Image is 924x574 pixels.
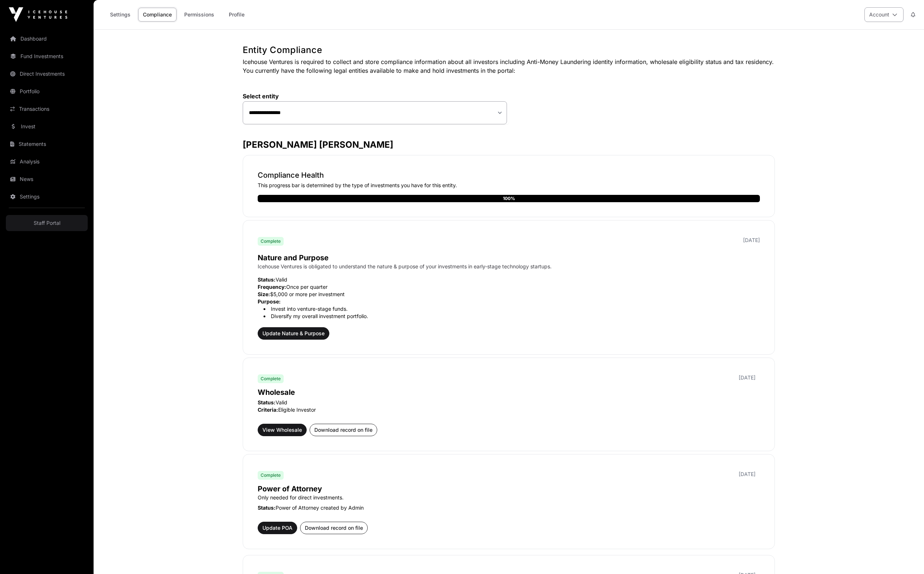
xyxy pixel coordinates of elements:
button: View Wholesale [258,424,307,436]
h3: [PERSON_NAME] [PERSON_NAME] [243,139,775,151]
span: Size: [258,291,270,297]
span: Update POA [262,524,292,532]
p: Only needed for direct investments. [258,494,760,501]
a: Permissions [179,8,219,22]
p: Compliance Health [258,170,760,180]
a: Dashboard [6,31,88,47]
p: Eligible Investor [258,406,760,413]
p: Valid [258,399,760,406]
span: Update Nature & Purpose [262,330,325,337]
p: [DATE] [739,471,756,478]
span: Complete [261,472,281,478]
a: Statements [6,136,88,152]
a: Fund Investments [6,48,88,64]
p: [DATE] [743,237,760,244]
p: Nature and Purpose [258,253,760,263]
div: 100% [503,195,515,202]
a: Transactions [6,101,88,117]
label: Select entity [243,92,509,100]
span: Complete [261,238,281,244]
p: Icehouse Ventures is obligated to understand the nature & purpose of your investments in early-st... [258,263,760,270]
button: Update POA [258,522,297,534]
span: Criteria: [258,407,278,413]
span: Complete [261,376,281,382]
a: Analysis [6,154,88,170]
button: Download record on file [310,424,377,436]
p: $5,000 or more per investment [258,291,760,298]
a: Direct Investments [6,66,88,82]
iframe: Chat Widget [887,539,924,574]
p: Wholesale [258,387,760,397]
li: Diversify my overall investment portfolio. [264,313,760,320]
span: Status: [258,505,276,511]
button: Account [864,7,904,22]
button: Update Nature & Purpose [258,327,329,340]
p: Purpose: [258,298,760,305]
h1: Entity Compliance [243,44,775,56]
a: News [6,171,88,187]
a: Profile [222,8,251,22]
p: Icehouse Ventures is required to collect and store compliance information about all investors inc... [243,57,775,75]
a: Compliance [138,8,177,22]
p: Power of Attorney [258,484,760,494]
a: Settings [105,8,135,22]
p: This progress bar is determined by the type of investments you have for this entity. [258,182,760,189]
p: Power of Attorney created by Admin [258,504,760,511]
span: Frequency: [258,284,286,290]
a: Invest [6,118,88,135]
a: Portfolio [6,83,88,99]
span: Status: [258,399,276,405]
a: Settings [6,189,88,205]
p: Valid [258,276,760,283]
img: Icehouse Ventures Logo [9,7,67,22]
li: Invest into venture-stage funds. [264,305,760,313]
span: View Wholesale [262,426,302,434]
p: [DATE] [739,374,756,381]
p: Once per quarter [258,283,760,291]
span: Status: [258,276,276,283]
span: Download record on file [314,426,372,434]
button: Download record on file [300,522,368,534]
span: Download record on file [305,524,363,532]
a: Staff Portal [6,215,88,231]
